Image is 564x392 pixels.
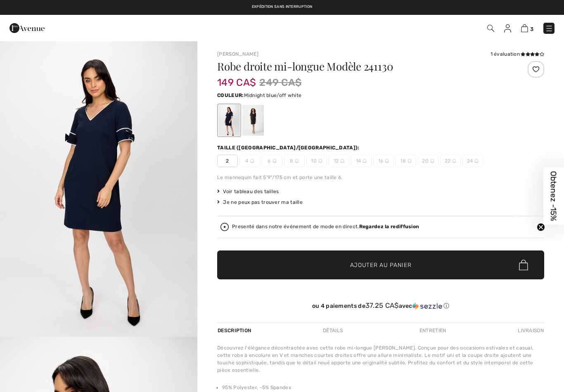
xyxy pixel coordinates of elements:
img: ring-m.svg [430,159,434,163]
img: ring-m.svg [318,159,322,163]
button: Ajouter au panier [217,250,544,279]
img: ring-m.svg [363,159,367,163]
span: Couleur: [217,92,244,98]
a: 1ère Avenue [9,24,45,31]
span: Ajouter au panier [350,261,412,269]
div: Le mannequin fait 5'9"/175 cm et porte une taille 6. [217,174,544,181]
a: [PERSON_NAME] [217,51,258,57]
span: 3 [530,26,533,32]
img: ring-m.svg [273,159,277,163]
img: ring-m.svg [385,159,389,163]
img: Mes infos [504,24,511,33]
span: Voir tableau des tailles [217,188,279,195]
span: 24 [462,155,483,167]
div: Midnight blue/off white [218,105,240,136]
img: Regardez la rediffusion [220,223,229,231]
button: Close teaser [537,223,545,231]
span: 37.25 CA$ [365,301,399,309]
span: 149 CA$ [217,68,256,88]
a: 3 [521,23,533,33]
img: 1ère Avenue [9,20,45,36]
img: ring-m.svg [408,159,412,163]
span: 2 [217,155,238,167]
img: Recherche [487,25,494,32]
h1: Robe droite mi-longue Modèle 241130 [217,61,490,72]
div: ou 4 paiements de37.25 CA$avecSezzle Cliquez pour en savoir plus sur Sezzle [217,302,544,313]
span: 4 [239,155,260,167]
span: 12 [329,155,349,167]
div: Je ne peux pas trouver ma taille [217,198,544,206]
div: ou 4 paiements de avec [217,302,544,310]
img: ring-m.svg [340,159,344,163]
span: Obtenez -15% [549,171,559,221]
span: 18 [396,155,416,167]
span: 22 [440,155,461,167]
img: ring-m.svg [295,159,299,163]
div: Entretien [412,323,453,338]
li: 95% Polyester, -5% Spandex [222,384,544,391]
div: Détails [316,323,350,338]
img: Menu [545,24,553,33]
span: 20 [418,155,438,167]
div: Livraison [516,323,544,338]
strong: Regardez la rediffusion [359,224,419,229]
span: 16 [373,155,394,167]
span: 14 [351,155,372,167]
div: Obtenez -15%Close teaser [543,168,564,225]
span: 249 CA$ [259,75,301,90]
span: 10 [306,155,327,167]
div: Presenté dans notre événement de mode en direct. [232,224,419,229]
img: ring-m.svg [474,159,479,163]
span: Midnight blue/off white [244,92,302,98]
img: ring-m.svg [250,159,254,163]
img: ring-m.svg [452,159,456,163]
span: 8 [284,155,305,167]
div: Description [217,323,253,338]
div: Taille ([GEOGRAPHIC_DATA]/[GEOGRAPHIC_DATA]): [217,144,361,151]
img: Panier d'achat [521,24,528,32]
img: Sezzle [412,302,442,310]
div: Découvrez l'élégance décontractée avec cette robe mi-longue [PERSON_NAME]. Conçue pour des occasi... [217,344,544,374]
div: 1 évaluation [491,50,544,58]
img: Bag.svg [519,260,528,270]
div: Noir/Blanc Cassé [242,105,264,136]
span: 6 [262,155,282,167]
